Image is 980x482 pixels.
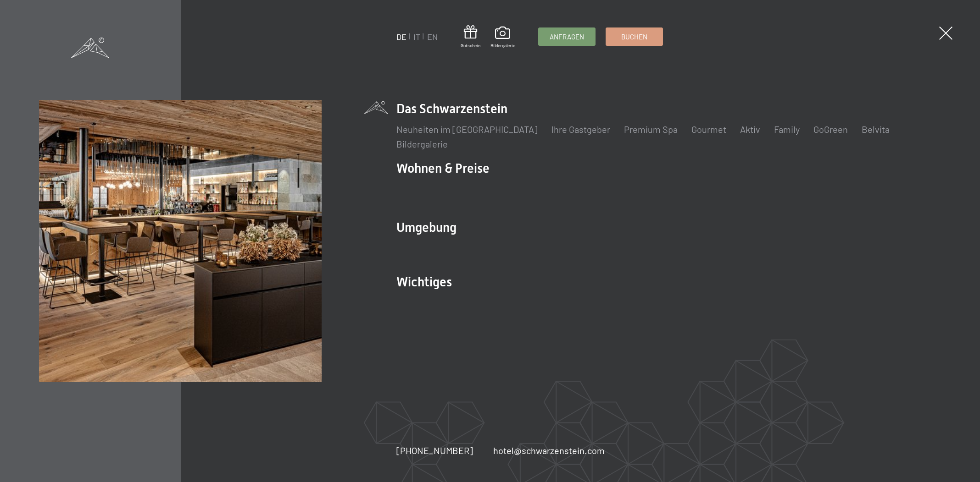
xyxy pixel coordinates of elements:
[490,42,515,49] span: Bildergalerie
[493,444,605,457] a: hotel@schwarzenstein.com
[490,27,515,49] a: Bildergalerie
[813,124,848,135] a: GoGreen
[39,100,321,382] img: Wellnesshotel Südtirol SCHWARZENSTEIN - Wellnessurlaub in den Alpen, Wandern und Wellness
[396,138,448,149] a: Bildergalerie
[774,124,800,135] a: Family
[539,28,595,45] a: Anfragen
[624,124,678,135] a: Premium Spa
[396,124,538,135] a: Neuheiten im [GEOGRAPHIC_DATA]
[396,32,406,42] a: DE
[606,28,663,45] a: Buchen
[396,445,473,456] span: [PHONE_NUMBER]
[621,32,647,42] span: Buchen
[551,124,610,135] a: Ihre Gastgeber
[862,124,890,135] a: Belvita
[691,124,726,135] a: Gourmet
[427,32,438,42] a: EN
[740,124,760,135] a: Aktiv
[550,32,584,42] span: Anfragen
[396,444,473,457] a: [PHONE_NUMBER]
[461,25,480,49] a: Gutschein
[461,42,480,49] span: Gutschein
[413,32,420,42] a: IT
